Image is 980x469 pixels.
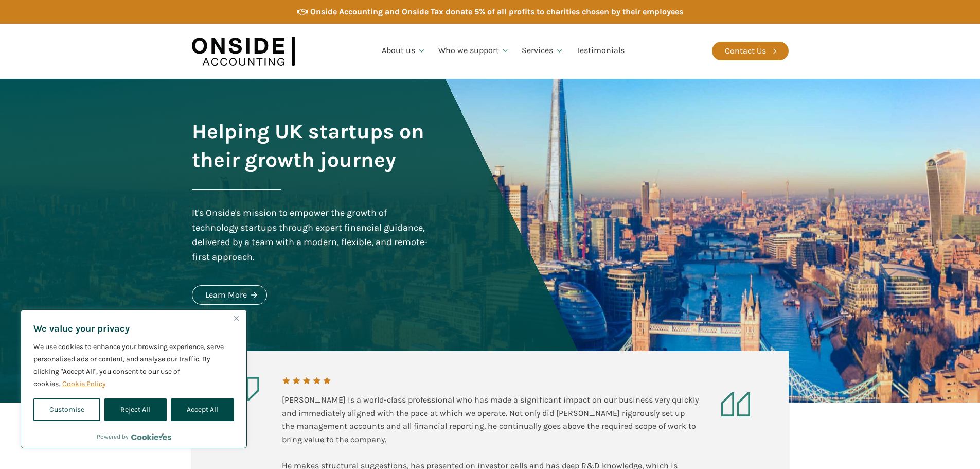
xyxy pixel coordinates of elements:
a: Services [515,33,570,68]
img: Onside Accounting [192,31,295,71]
button: Accept All [171,398,234,421]
div: Contact Us [725,44,766,58]
p: We value your privacy [33,322,234,335]
a: Visit CookieYes website [131,433,171,440]
div: We value your privacy [21,309,247,448]
h1: Helping UK startups on their growth journey [192,117,431,174]
button: Customise [33,398,100,421]
button: Reject All [104,398,166,421]
a: Cookie Policy [62,379,106,389]
a: Who we support [432,33,516,68]
p: We use cookies to enhance your browsing experience, serve personalised ads or content, and analys... [33,341,234,390]
div: Powered by [97,431,171,442]
div: Learn More [205,288,247,302]
img: Close [234,316,239,321]
a: Learn More [192,285,267,305]
div: Onside Accounting and Onside Tax donate 5% of all profits to charities chosen by their employees [310,5,683,19]
a: Contact Us [712,42,789,60]
button: Close [230,312,242,324]
div: It's Onside's mission to empower the growth of technology startups through expert financial guida... [192,205,431,265]
a: About us [376,33,432,68]
a: Testimonials [570,33,631,68]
